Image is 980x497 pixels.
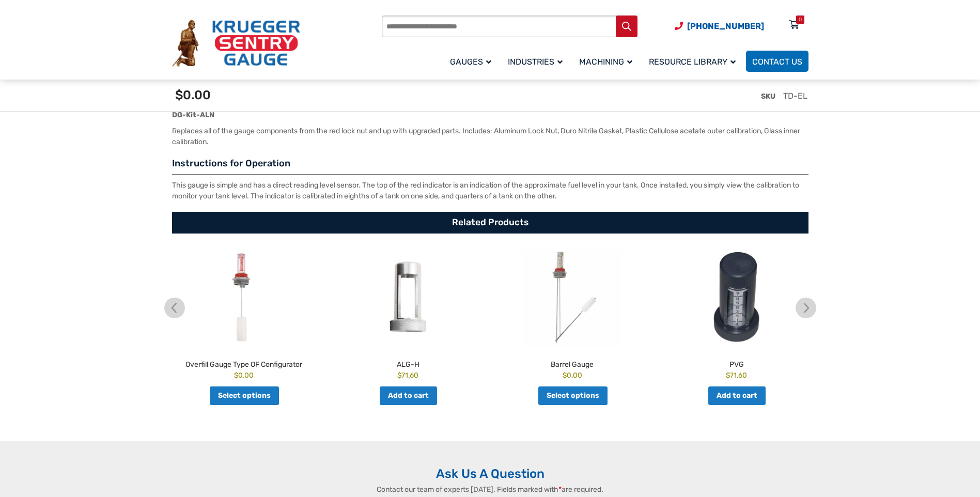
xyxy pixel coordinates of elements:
[164,249,323,381] a: Overfill Gauge Type OF Configurator $0.00
[761,92,775,101] span: SKU
[687,21,764,31] span: [PHONE_NUMBER]
[796,298,816,318] img: chevron-right.svg
[502,49,573,73] a: Industries
[573,49,643,73] a: Machining
[726,371,730,379] span: $
[649,57,736,67] span: Resource Library
[783,91,807,101] span: TD-EL
[172,180,808,201] p: This gauge is simple and has a direct reading level sensor. The top of the red indicator is an in...
[657,249,816,381] a: PVG $71.60
[172,158,808,175] h3: Instructions for Operation
[579,57,632,67] span: Machining
[329,249,488,381] a: ALG-H $71.60
[172,212,808,234] h2: Related Products
[643,49,746,73] a: Resource Library
[322,484,658,495] p: Contact our team of experts [DATE]. Fields marked with are required.
[708,386,766,405] a: Add to cart: “PVG”
[726,371,747,379] bdi: 71.60
[164,249,323,347] img: Overfill Gauge Type OF Configurator
[746,51,808,72] a: Contact Us
[444,49,502,73] a: Gauges
[450,57,491,67] span: Gauges
[164,355,323,370] h2: Overfill Gauge Type OF Configurator
[563,371,582,379] bdi: 0.00
[538,386,608,405] a: Add to cart: “Barrel Gauge”
[397,371,418,379] bdi: 71.60
[493,249,652,381] a: Barrel Gauge $0.00
[210,386,279,405] a: Add to cart: “Overfill Gauge Type OF Configurator”
[172,126,808,147] p: Replaces all of the gauge components from the red lock nut and up with upgraded parts. Includes: ...
[397,371,401,379] span: $
[172,466,808,482] h2: Ask Us A Question
[493,355,652,370] h2: Barrel Gauge
[380,386,437,405] a: Add to cart: “ALG-H”
[657,249,816,347] img: PVG
[329,249,488,347] img: ALG-OF
[164,298,185,318] img: chevron-left.svg
[493,249,652,347] img: Barrel Gauge
[508,57,563,67] span: Industries
[752,57,802,67] span: Contact Us
[563,371,567,379] span: $
[172,20,300,67] img: Krueger Sentry Gauge
[799,15,802,24] div: 0
[234,371,254,379] bdi: 0.00
[657,355,816,370] h2: PVG
[234,371,238,379] span: $
[675,20,764,33] a: Phone Number (920) 434-8860
[329,355,488,370] h2: ALG-H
